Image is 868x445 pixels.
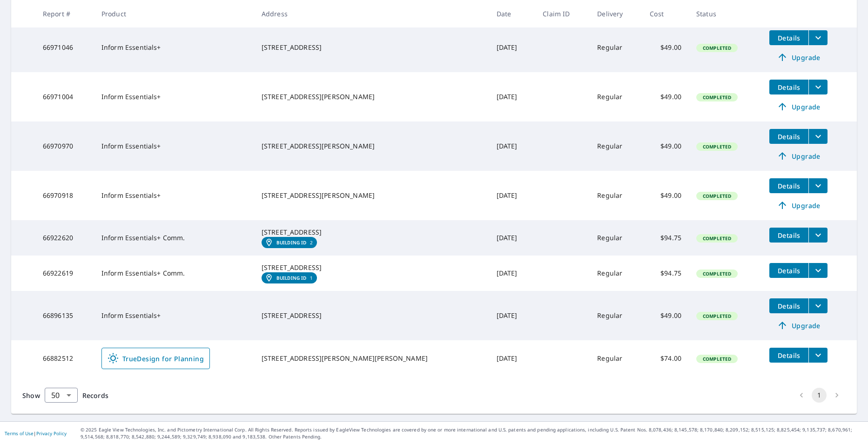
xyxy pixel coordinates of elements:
[775,231,803,240] span: Details
[489,256,536,291] td: [DATE]
[35,72,94,121] td: 66971004
[262,354,482,363] div: [STREET_ADDRESS][PERSON_NAME][PERSON_NAME]
[769,148,828,163] a: Upgrade
[697,193,737,199] span: Completed
[642,340,689,377] td: $74.00
[489,220,536,256] td: [DATE]
[775,266,803,275] span: Details
[5,431,67,436] p: |
[590,23,642,72] td: Regular
[769,80,808,94] button: detailsBtn-66971004
[775,101,822,112] span: Upgrade
[775,34,803,42] span: Details
[489,23,536,72] td: [DATE]
[642,171,689,220] td: $49.00
[94,220,254,256] td: Inform Essentials+ Comm.
[35,23,94,72] td: 66971046
[262,92,482,101] div: [STREET_ADDRESS][PERSON_NAME]
[793,388,846,403] nav: pagination navigation
[94,121,254,171] td: Inform Essentials+
[262,142,482,151] div: [STREET_ADDRESS][PERSON_NAME]
[812,388,827,403] button: page 1
[642,256,689,291] td: $94.75
[697,313,737,319] span: Completed
[36,430,67,437] a: Privacy Policy
[35,256,94,291] td: 66922619
[808,30,828,45] button: filesDropdownBtn-66971046
[808,80,828,94] button: filesDropdownBtn-66971004
[642,291,689,340] td: $49.00
[775,182,803,190] span: Details
[101,348,210,369] a: TrueDesign for Planning
[276,275,307,281] em: Building ID
[769,348,808,363] button: detailsBtn-66882512
[590,121,642,171] td: Regular
[262,228,482,237] div: [STREET_ADDRESS]
[35,291,94,340] td: 66896135
[775,52,822,63] span: Upgrade
[590,171,642,220] td: Regular
[590,220,642,256] td: Regular
[22,391,40,400] span: Show
[769,99,828,114] a: Upgrade
[81,426,863,440] p: © 2025 Eagle View Technologies, Inc. and Pictometry International Corp. All Rights Reserved. Repo...
[697,356,737,362] span: Completed
[94,72,254,121] td: Inform Essentials+
[82,391,108,400] span: Records
[590,256,642,291] td: Regular
[642,72,689,121] td: $49.00
[35,171,94,220] td: 66970918
[769,228,808,243] button: detailsBtn-66922620
[94,171,254,220] td: Inform Essentials+
[808,298,828,313] button: filesDropdownBtn-66896135
[642,121,689,171] td: $49.00
[45,382,78,408] div: 50
[94,23,254,72] td: Inform Essentials+
[775,132,803,141] span: Details
[808,263,828,278] button: filesDropdownBtn-66922619
[94,291,254,340] td: Inform Essentials+
[45,388,78,403] div: Show 50 records
[35,121,94,171] td: 66970970
[769,263,808,278] button: detailsBtn-66922619
[769,178,808,193] button: detailsBtn-66970918
[35,340,94,377] td: 66882512
[94,256,254,291] td: Inform Essentials+ Comm.
[769,129,808,144] button: detailsBtn-66970970
[262,191,482,200] div: [STREET_ADDRESS][PERSON_NAME]
[489,72,536,121] td: [DATE]
[590,291,642,340] td: Regular
[769,298,808,313] button: detailsBtn-66896135
[5,430,34,437] a: Terms of Use
[697,235,737,242] span: Completed
[262,43,482,52] div: [STREET_ADDRESS]
[590,340,642,377] td: Regular
[769,30,808,45] button: detailsBtn-66971046
[808,228,828,243] button: filesDropdownBtn-66922620
[697,45,737,51] span: Completed
[808,348,828,363] button: filesDropdownBtn-66882512
[769,50,828,65] a: Upgrade
[697,94,737,101] span: Completed
[775,302,803,310] span: Details
[808,178,828,193] button: filesDropdownBtn-66970918
[642,23,689,72] td: $49.00
[489,171,536,220] td: [DATE]
[276,240,307,245] em: Building ID
[642,220,689,256] td: $94.75
[697,143,737,150] span: Completed
[775,351,803,360] span: Details
[775,200,822,211] span: Upgrade
[775,150,822,162] span: Upgrade
[489,340,536,377] td: [DATE]
[769,198,828,213] a: Upgrade
[262,237,317,248] a: Building ID2
[808,129,828,144] button: filesDropdownBtn-66970970
[775,83,803,92] span: Details
[489,291,536,340] td: [DATE]
[775,320,822,331] span: Upgrade
[590,72,642,121] td: Regular
[108,353,204,364] span: TrueDesign for Planning
[489,121,536,171] td: [DATE]
[262,263,482,272] div: [STREET_ADDRESS]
